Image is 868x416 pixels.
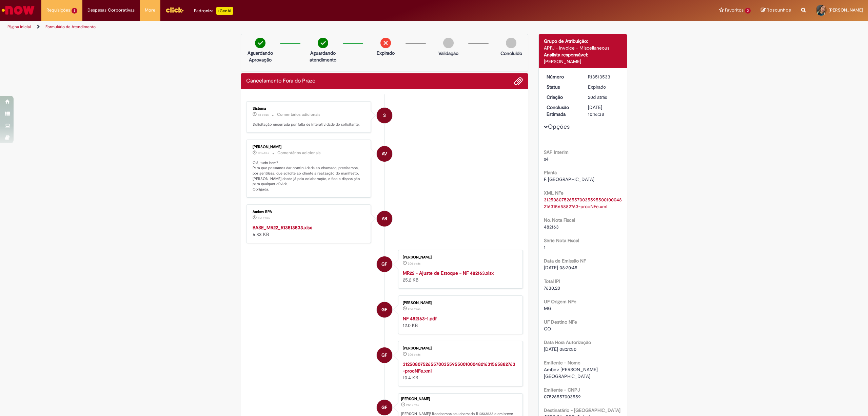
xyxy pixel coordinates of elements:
[258,151,269,155] time: 18/09/2025 15:20:12
[72,8,77,14] span: 3
[244,50,277,63] p: Aguardando Aprovação
[403,301,516,305] div: [PERSON_NAME]
[588,94,607,100] time: 10/09/2025 10:16:35
[514,77,523,86] button: Adicionar anexos
[246,78,315,84] h2: Cancelamento Fora do Prazo Histórico de tíquete
[45,24,96,30] a: Formulário de Atendimento
[7,24,31,30] a: Página inicial
[544,285,560,291] span: 7630,20
[377,50,395,56] p: Expirado
[745,8,751,14] span: 3
[588,104,619,117] div: [DATE] 10:16:38
[544,156,549,162] span: s4
[725,7,744,14] span: Favoritos
[506,38,516,48] img: img-circle-grey.png
[253,122,366,127] p: Solicitação encerrada por falta de interatividade do solicitante.
[408,261,420,266] span: 20d atrás
[544,299,576,305] b: UF Origem NFe
[829,7,863,13] span: [PERSON_NAME]
[588,94,607,100] span: 20d atrás
[544,38,622,44] div: Grupo de Atribuição:
[544,326,551,332] span: GO
[403,255,516,259] div: [PERSON_NAME]
[544,394,581,400] span: 07526557003559
[403,315,516,329] div: 12.0 KB
[403,361,516,381] div: 10.4 KB
[403,361,515,374] a: 31250807526557003559550010004821631565882763-procNFe.xml
[255,38,265,48] img: check-circle-green.png
[544,149,569,155] b: SAP Interim
[544,217,575,223] b: No. Nota Fiscal
[5,21,574,33] ul: Trilhas de página
[544,190,564,196] b: XML NFe
[544,360,580,366] b: Emitente - Nome
[145,7,155,14] span: More
[381,347,387,363] span: GF
[87,7,135,14] span: Despesas Corporativas
[377,302,392,318] div: Gabriel Freitas
[401,397,519,401] div: [PERSON_NAME]
[318,38,328,48] img: check-circle-green.png
[277,150,321,156] small: Comentários adicionais
[438,50,458,57] p: Validação
[258,113,269,117] span: 4d atrás
[307,50,339,63] p: Aguardando atendimento
[258,216,270,220] span: 18d atrás
[408,352,420,357] span: 20d atrás
[544,339,591,345] b: Data Hora Autorização
[403,270,516,283] div: 25.2 KB
[381,399,387,416] span: GF
[377,256,392,272] div: Gabriel Freitas
[403,315,437,322] a: NF 482163-1.pdf
[408,352,420,357] time: 10/09/2025 10:08:45
[380,38,391,48] img: remove.png
[253,145,366,149] div: [PERSON_NAME]
[1,3,36,17] img: ServiceNow
[544,265,577,271] span: [DATE] 08:20:45
[544,197,622,210] a: Download de 31250807526557003559550010004821631565882763-procNFe.xml
[46,7,70,14] span: Requisições
[544,224,559,230] span: 482163
[541,73,583,80] dt: Número
[588,84,619,90] div: Expirado
[194,7,233,15] div: Padroniza
[253,107,366,111] div: Sistema
[377,347,392,363] div: Gabriel Freitas
[258,113,269,117] time: 26/09/2025 13:20:12
[544,387,580,393] b: Emitente - CNPJ
[377,211,392,227] div: Ambev RPA
[165,5,184,15] img: click_logo_yellow_360x200.png
[382,146,387,162] span: AV
[277,112,320,117] small: Comentários adicionais
[544,407,620,413] b: Destinatário - [GEOGRAPHIC_DATA]
[541,104,583,117] dt: Conclusão Estimada
[377,108,392,123] div: System
[541,94,583,101] dt: Criação
[383,107,386,124] span: S
[544,237,579,243] b: Série Nota Fiscal
[377,400,392,415] div: Gabriel Freitas
[253,160,366,192] p: Olá, tudo bem? Para que possamos dar continuidade ao chamado, precisamos, por gentileza, que soli...
[544,244,546,250] span: 1
[443,38,454,48] img: img-circle-grey.png
[588,73,619,80] div: R13513533
[544,278,560,284] b: Total IPI
[253,224,366,238] div: 6.83 KB
[544,176,594,182] span: F. [GEOGRAPHIC_DATA]
[544,305,551,311] span: MG
[403,270,494,276] a: MR22 - Ajuste de Estoque - NF 482163.xlsx
[544,58,622,65] div: [PERSON_NAME]
[544,346,576,352] span: [DATE] 08:21:50
[253,224,312,231] a: BASE_MR22_R13513533.xlsx
[544,44,622,51] div: APFJ - Invoice - Miscellaneous
[544,366,599,379] span: Ambev [PERSON_NAME] [GEOGRAPHIC_DATA]
[408,307,420,311] span: 20d atrás
[382,211,387,227] span: AR
[381,302,387,318] span: GF
[253,210,366,214] div: Ambev RPA
[258,151,269,155] span: 11d atrás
